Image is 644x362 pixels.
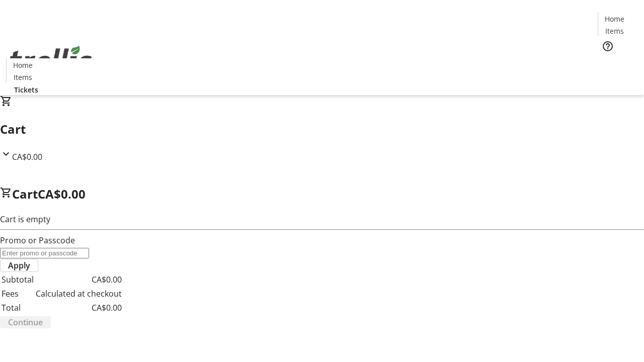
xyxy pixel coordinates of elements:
[14,72,32,82] span: Items
[598,58,638,69] a: Tickets
[38,186,86,202] span: CA$0.00
[598,14,630,24] a: Home
[598,26,630,36] a: Items
[605,26,624,36] span: Items
[7,72,39,82] a: Items
[1,273,34,286] td: Subtotal
[35,287,122,300] td: Calculated at checkout
[13,60,33,70] span: Home
[6,35,96,85] img: Orient E2E Organization bFzNIgylTv's Logo
[6,84,46,95] a: Tickets
[606,58,630,69] span: Tickets
[1,301,34,314] td: Total
[8,259,30,271] span: Apply
[7,60,39,70] a: Home
[14,84,38,95] span: Tickets
[605,14,624,24] span: Home
[12,151,42,162] span: CA$0.00
[598,36,618,56] button: Help
[35,301,122,314] td: CA$0.00
[1,287,34,300] td: Fees
[35,273,122,286] td: CA$0.00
